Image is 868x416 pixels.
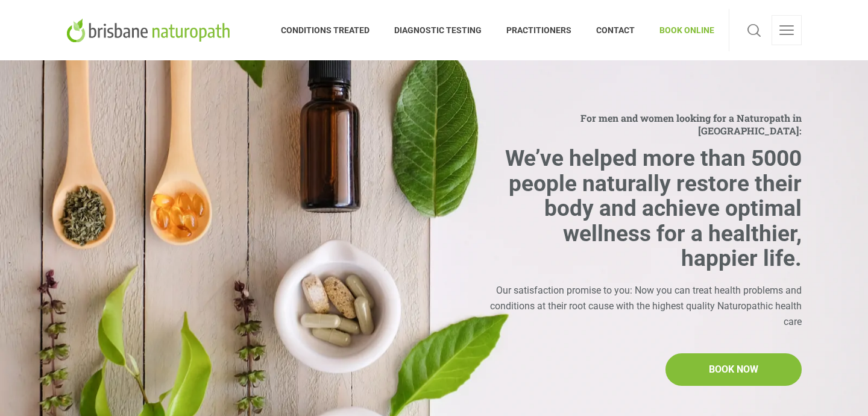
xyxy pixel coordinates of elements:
span: For men and women looking for a Naturopath in [GEOGRAPHIC_DATA]: [484,112,802,137]
a: CONDITIONS TREATED [281,9,382,51]
h2: We’ve helped more than 5000 people naturally restore their body and achieve optimal wellness for ... [484,146,802,271]
span: DIAGNOSTIC TESTING [382,20,494,40]
a: DIAGNOSTIC TESTING [382,9,494,51]
a: BOOK ONLINE [647,9,714,51]
span: PRACTITIONERS [494,20,584,40]
span: BOOK NOW [709,362,758,377]
a: Brisbane Naturopath [66,9,234,51]
a: BOOK NOW [665,353,802,386]
span: CONTACT [584,20,647,40]
a: Search [744,15,764,45]
div: Our satisfaction promise to you: Now you can treat health problems and conditions at their root c... [484,283,802,329]
a: PRACTITIONERS [494,9,584,51]
span: BOOK ONLINE [647,20,714,40]
img: Brisbane Naturopath [66,18,234,42]
span: CONDITIONS TREATED [281,20,382,40]
a: CONTACT [584,9,647,51]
